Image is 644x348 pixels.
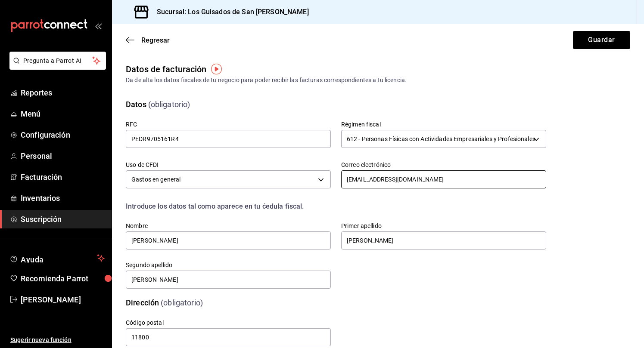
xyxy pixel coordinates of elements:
[126,121,331,127] label: RFC
[21,213,105,225] span: Suscripción
[341,130,546,148] div: 612 - Personas Físicas con Actividades Empresariales y Profesionales
[21,108,105,120] span: Menú
[126,99,146,110] div: Datos
[126,297,159,308] div: Dirección
[126,63,207,76] div: Datos de facturación
[341,223,546,229] label: Primer apellido
[9,52,106,70] button: Pregunta a Parrot AI
[148,99,190,110] div: (obligatorio)
[150,7,309,17] h3: Sucursal: Los Guisados de San [PERSON_NAME]
[21,294,105,305] span: [PERSON_NAME]
[126,201,546,212] div: Introduce los datos tal como aparece en tu ćedula fiscal.
[341,121,546,127] label: Régimen fiscal
[126,76,630,85] div: Da de alta los datos fiscales de tu negocio para poder recibir las facturas correspondientes a tu...
[21,192,105,204] span: Inventarios
[21,129,105,141] span: Configuración
[21,171,105,183] span: Facturación
[126,223,331,229] label: Nombre
[573,31,630,49] button: Guardar
[21,273,105,284] span: Recomienda Parrot
[21,253,93,263] span: Ayuda
[161,297,203,308] div: (obligatorio)
[10,336,105,345] span: Sugerir nueva función
[6,62,106,71] a: Pregunta a Parrot AI
[126,162,331,168] label: Uso de CFDI
[126,36,170,44] button: Regresar
[211,64,222,74] img: Tooltip marker
[126,262,331,268] label: Segundo apellido
[21,150,105,162] span: Personal
[95,22,102,29] button: open_drawer_menu
[126,170,331,188] div: Gastos en general
[21,87,105,99] span: Reportes
[126,320,331,326] label: Código postal
[341,162,546,168] label: Correo electrónico
[23,56,93,65] span: Pregunta a Parrot AI
[141,36,170,44] span: Regresar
